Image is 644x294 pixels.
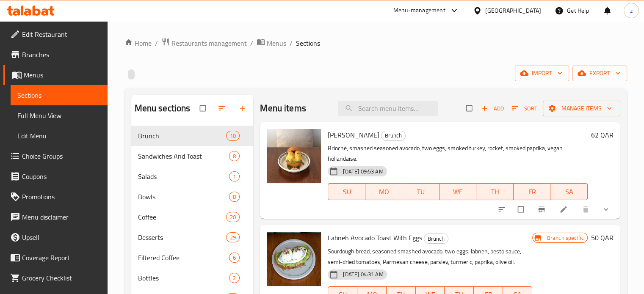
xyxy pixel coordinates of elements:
span: Add [481,104,504,113]
span: Brunch [138,131,227,141]
span: WE [443,186,473,198]
div: Brunch10 [131,126,254,146]
span: Sections [296,38,320,48]
button: SU [328,183,365,200]
a: Choice Groups [3,146,108,166]
div: Bowls [138,192,229,202]
div: Coffee20 [131,207,254,227]
span: 29 [227,234,239,242]
span: Select section [461,100,479,116]
a: Full Menu View [11,105,108,126]
div: items [229,151,240,161]
div: Filtered Coffee6 [131,247,254,268]
div: Menu-management [393,5,445,16]
div: Sandwiches And Toast [138,151,229,161]
span: Select to update [513,201,531,217]
span: Menus [267,38,286,48]
span: Select all sections [195,100,213,116]
span: 10 [227,132,239,140]
button: TH [476,183,514,200]
button: SA [550,183,588,200]
span: Sort [511,104,537,113]
li: / [250,38,253,48]
span: TH [480,186,510,198]
div: Salads1 [131,166,254,187]
span: z [630,6,633,15]
span: 8 [229,193,239,201]
button: TU [402,183,439,200]
span: 20 [227,213,239,221]
span: 1 [229,173,239,181]
div: Sandwiches And Toast8 [131,146,254,166]
div: items [229,171,240,181]
span: FR [517,186,547,198]
button: Sort [509,102,539,115]
div: items [229,192,240,202]
button: import [515,66,569,81]
a: Menu disclaimer [3,207,108,227]
li: / [290,38,293,48]
span: Add item [479,102,506,115]
span: Menus [24,70,101,80]
div: items [226,131,240,141]
a: Coverage Report [3,247,108,268]
a: Menus [257,38,286,49]
span: Grocery Checklist [22,273,101,283]
span: Sort sections [213,99,233,118]
button: show more [597,200,617,219]
li: / [155,38,158,48]
h6: 50 QAR [591,232,614,244]
span: Salads [138,171,229,181]
span: Filtered Coffee [138,253,229,263]
span: Choice Groups [22,151,101,161]
span: Manage items [550,103,614,114]
button: FR [514,183,551,200]
span: export [579,68,620,79]
span: Coffee [138,212,227,222]
a: Coupons [3,166,108,187]
span: Menu disclaimer [22,212,101,222]
span: Desserts [138,232,227,242]
p: Brioche, smashed seasoned avocado, two eggs, smoked turkey, rocket, smoked paprika, vegan holland... [328,143,588,164]
span: TU [406,186,436,198]
div: Brunch [424,234,448,244]
span: 2 [229,274,239,282]
span: Branch specific [544,234,587,242]
span: Coverage Report [22,253,101,263]
span: Bottles [138,273,229,283]
span: Brunch [424,234,448,244]
span: Upsell [22,232,101,242]
button: sort-choices [492,200,513,219]
span: [DATE] 09:53 AM [340,168,387,176]
span: import [522,68,562,79]
span: SU [332,186,362,198]
a: Grocery Checklist [3,268,108,288]
button: Manage items [543,101,620,116]
h2: Menu items [260,102,306,115]
a: Menus [3,65,108,85]
span: Sections [17,90,101,100]
span: Restaurants management [171,38,247,48]
span: 8 [229,152,239,160]
span: SA [554,186,584,198]
a: Promotions [3,187,108,207]
a: Edit Restaurant [3,24,108,44]
button: WE [439,183,477,200]
span: Coupons [22,171,101,181]
span: Branches [22,49,101,60]
span: 6 [229,254,239,262]
h6: 62 QAR [591,129,614,141]
span: Sort items [506,102,543,115]
input: search [338,101,438,116]
span: Brunch [381,131,405,140]
div: [GEOGRAPHIC_DATA] [485,6,541,15]
nav: breadcrumb [124,38,627,49]
span: Full Menu View [17,110,101,121]
img: Labneh Avocado Toast With Eggs [267,232,321,286]
a: Upsell [3,227,108,247]
a: Restaurants management [161,38,247,49]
